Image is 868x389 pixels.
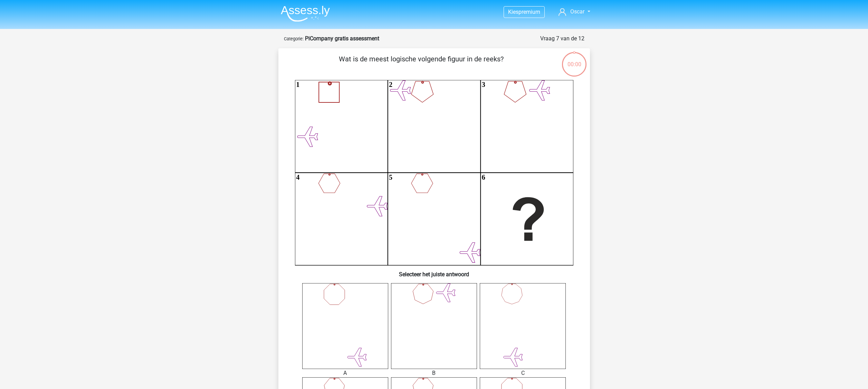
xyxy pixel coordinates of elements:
[305,35,379,42] strong: PiCompany gratis assessment
[556,8,593,16] a: Oscar
[296,81,299,88] text: 1
[508,9,518,15] span: Kies
[570,8,584,15] span: Oscar
[389,173,392,181] text: 5
[289,266,579,278] h6: Selecteer het juiste antwoord
[481,173,485,181] text: 6
[281,6,330,22] img: Assessly
[296,173,299,181] text: 4
[389,81,392,88] text: 2
[540,34,584,43] div: Vraag 7 van de 12
[386,369,482,377] div: B
[475,369,571,377] div: C
[504,7,544,17] a: Kiespremium
[289,54,553,74] p: Wat is de meest logische volgende figuur in de reeks?
[284,36,304,41] small: Categorie:
[481,81,485,88] text: 3
[518,9,540,15] span: premium
[297,369,393,377] div: A
[561,51,587,69] div: 00:00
